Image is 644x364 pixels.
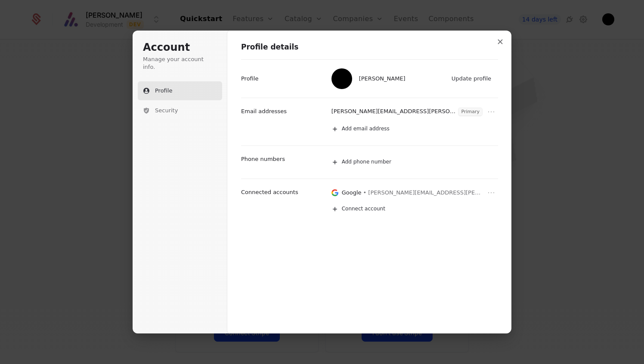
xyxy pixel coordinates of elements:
button: Security [138,101,222,120]
button: Update profile [447,72,496,85]
button: Add email address [327,120,508,139]
span: Add email address [342,126,390,133]
p: [PERSON_NAME][EMAIL_ADDRESS][PERSON_NAME][PERSON_NAME][DOMAIN_NAME] [331,108,457,116]
span: Profile [155,87,172,95]
p: Connected accounts [241,188,298,196]
span: Security [155,107,178,114]
span: Connect account [342,206,385,213]
span: • [PERSON_NAME][EMAIL_ADDRESS][PERSON_NAME][PERSON_NAME][DOMAIN_NAME] [363,189,483,197]
button: Open menu [486,188,496,198]
p: Profile [241,75,258,83]
p: Phone numbers [241,155,285,163]
h1: Account [143,41,217,55]
p: Email addresses [241,108,287,115]
span: Add phone number [342,159,391,166]
button: Connect account [327,200,498,219]
img: Tim Buckley [331,68,352,89]
img: Google [331,189,338,197]
span: [PERSON_NAME] [359,75,406,83]
p: Manage your account info. [143,56,217,71]
p: Google [342,189,362,197]
button: Close modal [492,34,508,49]
h1: Profile details [241,42,498,52]
button: Profile [138,81,222,100]
button: Open menu [486,107,496,117]
button: Add phone number [327,153,508,172]
span: Primary [458,108,482,116]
